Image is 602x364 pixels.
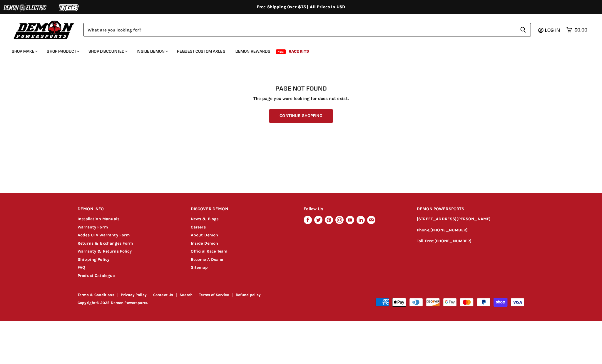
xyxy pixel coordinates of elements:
[236,293,261,297] a: Refund policy
[83,23,531,36] form: Product
[304,202,406,216] h2: Follow Us
[7,43,586,57] ul: Main menu
[3,2,47,13] img: Demon Electric Logo 2
[434,238,472,243] a: [PHONE_NUMBER]
[545,27,560,33] span: Log in
[153,293,173,297] a: Contact Us
[7,45,41,57] a: Shop Make
[78,265,85,270] a: FAQ
[417,202,524,216] h2: DEMON POWERSPORTS
[78,273,115,278] a: Product Catalogue
[191,249,228,254] a: Official Race Team
[417,227,524,234] p: Phone:
[574,27,587,33] span: $0.00
[191,216,219,221] a: News & Blogs
[78,202,180,216] h2: DEMON INFO
[269,109,332,123] a: Continue Shopping
[78,85,524,92] h1: Page not found
[78,249,132,254] a: Warranty & Returns Policy
[47,2,91,13] img: TGB Logo 2
[430,228,468,233] a: [PHONE_NUMBER]
[191,202,293,216] h2: DISCOVER DEMON
[191,233,218,238] a: About Demon
[191,241,218,246] a: Inside Demon
[173,45,230,57] a: Request Custom Axles
[191,225,206,230] a: Careers
[78,301,302,305] p: Copyright © 2025 Demon Powersports.
[417,216,524,223] p: [STREET_ADDRESS][PERSON_NAME]
[542,27,563,33] a: Log in
[78,293,302,299] nav: Footer
[78,233,130,238] a: Aodes UTV Warranty Form
[276,49,286,54] span: New!
[78,241,133,246] a: Returns & Exchanges Form
[417,238,524,245] p: Toll Free:
[191,257,224,262] a: Become A Dealer
[78,96,524,101] p: The page you were looking for does not exist.
[284,45,313,57] a: Race Kits
[78,216,119,221] a: Installation Manuals
[42,45,83,57] a: Shop Product
[563,26,590,34] a: $0.00
[83,23,515,36] input: Search
[199,293,229,297] a: Terms of Service
[84,45,131,57] a: Shop Discounted
[132,45,171,57] a: Inside Demon
[78,293,114,297] a: Terms & Conditions
[191,265,208,270] a: Sitemap
[231,45,275,57] a: Demon Rewards
[78,225,108,230] a: Warranty Form
[78,257,109,262] a: Shipping Policy
[12,19,76,40] img: Demon Powersports
[121,293,147,297] a: Privacy Policy
[180,293,193,297] a: Search
[515,23,531,36] button: Search
[66,4,536,10] div: Free Shipping Over $75 | All Prices In USD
